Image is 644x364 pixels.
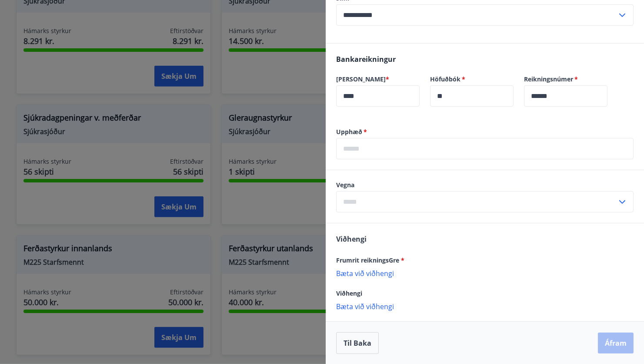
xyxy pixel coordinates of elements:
button: Til baka [336,332,379,354]
label: Vegna [336,181,634,189]
span: Viðhengi [336,289,362,297]
span: Viðhengi [336,234,367,244]
label: Höfuðbók [430,75,514,84]
p: Bæta við viðhengi [336,302,634,310]
label: Reikningsnúmer [524,75,607,84]
div: Upphæð [336,138,634,159]
span: Frumrit reikningsGre [336,256,404,264]
p: Bæta við viðhengi [336,269,634,277]
label: [PERSON_NAME] [336,75,420,84]
span: Bankareikningur [336,54,396,64]
label: Upphæð [336,128,634,136]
